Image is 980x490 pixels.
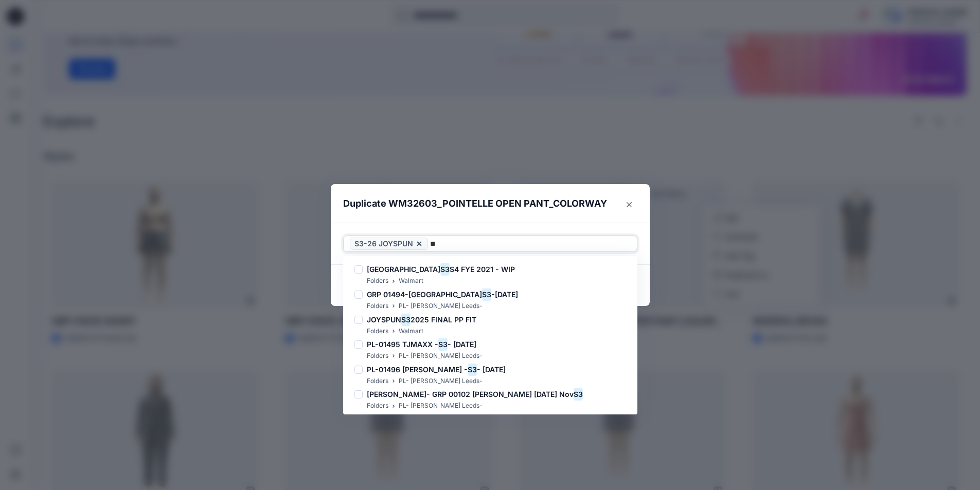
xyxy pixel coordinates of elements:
p: Folders [367,276,388,286]
span: [GEOGRAPHIC_DATA] [367,265,440,274]
p: PL- [PERSON_NAME] Leeds- [399,301,483,312]
span: [PERSON_NAME]- GRP 00102 [PERSON_NAME] [DATE] Nov [367,390,574,398]
p: PL- [PERSON_NAME] Leeds- [399,401,483,411]
p: PL- [PERSON_NAME] Leeds- [399,376,483,387]
span: PL-01496 [PERSON_NAME] - [367,365,468,374]
p: Folders [367,351,388,361]
mark: S3 [574,387,583,401]
span: JOYSPUN [367,315,401,324]
p: Walmart [399,326,423,337]
p: Folders [367,326,388,337]
p: Duplicate WM32603_POINTELLE OPEN PANT_COLORWAY [343,196,607,211]
p: Walmart [399,276,423,286]
mark: S3 [401,313,411,326]
span: S4 FYE 2021 - WIP [450,265,515,274]
span: GRP 01494-[GEOGRAPHIC_DATA] [367,290,482,299]
span: - [DATE] [448,340,476,349]
mark: S3 [482,287,491,301]
span: PL-01495 TJMAXX - [367,340,438,349]
span: S3-26 JOYSPUN [354,238,413,250]
mark: S3 [440,262,450,276]
span: - [DATE] [477,365,506,374]
span: -[DATE] [491,290,518,299]
mark: S3 [438,337,448,351]
p: Folders [367,301,388,312]
p: PL- [PERSON_NAME] Leeds- [399,351,483,361]
p: Folders [367,376,388,387]
mark: S3 [468,362,477,376]
p: Folders [367,401,388,411]
button: Close [621,196,637,213]
span: 2025 FINAL PP FIT [411,315,476,324]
